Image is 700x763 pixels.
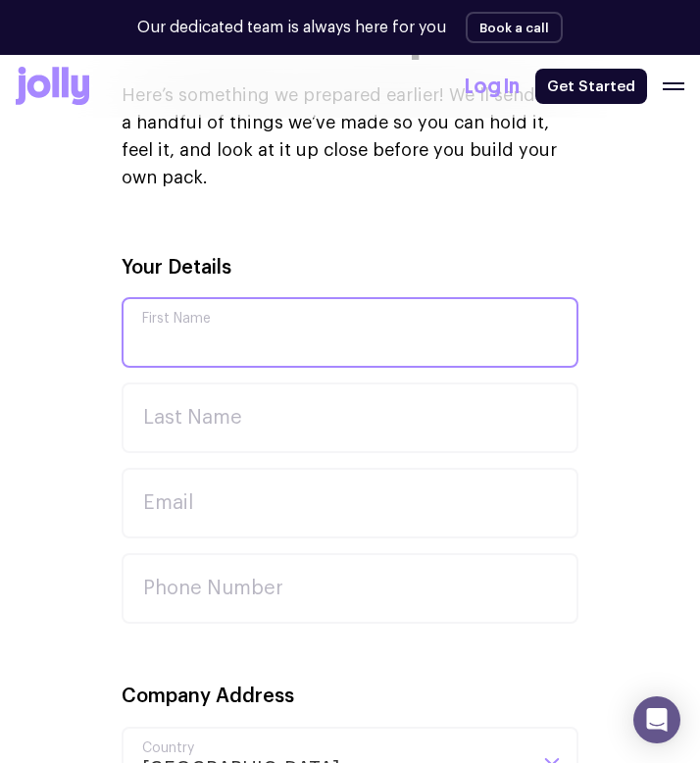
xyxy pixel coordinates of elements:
div: Open Intercom Messenger [633,696,680,743]
p: Here’s something we prepared earlier! We’ll send you a handful of things we’ve made so you can ho... [122,81,578,191]
button: Book a call [466,12,563,43]
a: Get Started [535,69,647,104]
p: Our dedicated team is always here for you [137,16,446,39]
label: Your Details [122,254,231,282]
a: Log In [465,71,520,103]
label: Company Address [122,683,294,711]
